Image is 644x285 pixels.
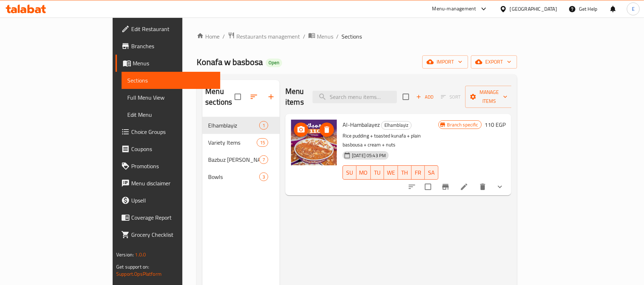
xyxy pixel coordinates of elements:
[421,179,436,194] span: Select to update
[422,55,468,69] button: import
[115,140,220,157] a: Coupons
[382,121,411,129] span: Elhamblayiz
[398,89,413,104] span: Select section
[131,213,215,222] span: Coverage Report
[115,37,220,55] a: Branches
[208,155,259,164] div: Bazbuz Al Saada
[259,121,268,130] div: items
[115,157,220,175] a: Promotions
[228,32,300,41] a: Restaurants management
[317,32,333,41] span: Menus
[428,167,436,178] span: SA
[341,32,362,41] span: Sections
[202,168,280,185] div: Bowls3
[131,230,215,239] span: Grocery Checklist
[444,121,481,128] span: Branch specific
[262,88,280,105] button: Add section
[115,226,220,243] a: Grocery Checklist
[259,155,268,164] div: items
[115,55,220,72] a: Menus
[115,209,220,226] a: Coverage Report
[413,91,436,102] button: Add
[485,120,506,130] h6: 110 EGP
[294,122,308,137] button: upload picture
[460,182,468,191] a: Edit menu item
[202,117,280,134] div: Elhamblayiz1
[374,167,382,178] span: TU
[425,165,438,180] button: SA
[116,250,134,259] span: Version:
[131,196,215,205] span: Upsell
[343,131,438,149] p: Rice pudding + toasted kunafa + plain basbousa + cream + nuts
[496,182,504,191] svg: Show Choices
[222,32,225,41] li: /
[266,59,282,67] div: Open
[491,178,508,195] button: show more
[202,114,280,188] nav: Menu sections
[131,145,215,153] span: Coupons
[116,262,149,271] span: Get support on:
[336,32,339,41] li: /
[202,134,280,151] div: Variety Items15
[131,127,215,136] span: Choice Groups
[436,91,465,102] span: Select section first
[208,121,259,130] span: Elhamblayiz
[122,106,220,123] a: Edit Menu
[208,172,259,181] div: Bowls
[202,151,280,168] div: Bazbuz [PERSON_NAME]7
[415,93,434,101] span: Add
[133,59,215,67] span: Menus
[313,91,397,103] input: search
[471,55,517,69] button: export
[320,122,334,137] button: delete image
[510,5,557,13] div: [GEOGRAPHIC_DATA]
[131,42,215,50] span: Branches
[245,88,262,105] span: Sort sections
[122,72,220,89] a: Sections
[308,32,333,41] a: Menus
[131,162,215,170] span: Promotions
[197,32,517,41] nav: breadcrumb
[257,138,268,147] div: items
[357,165,371,180] button: MO
[343,165,356,180] button: SU
[127,76,215,85] span: Sections
[115,175,220,192] a: Menu disclaimer
[291,120,337,165] img: Al-Hambalayez
[115,123,220,140] a: Choice Groups
[115,20,220,37] a: Edit Restaurant
[303,32,305,41] li: /
[437,178,454,195] button: Branch-specific-item
[260,156,268,163] span: 7
[230,89,245,104] span: Select all sections
[432,5,476,13] div: Menu-management
[122,89,220,106] a: Full Menu View
[131,179,215,187] span: Menu disclaimer
[401,167,409,178] span: TH
[474,178,491,195] button: delete
[115,192,220,209] a: Upsell
[398,165,412,180] button: TH
[412,165,425,180] button: FR
[381,121,412,130] div: Elhamblayiz
[477,57,511,66] span: export
[208,138,257,147] span: Variety Items
[471,88,507,106] span: Manage items
[465,86,513,108] button: Manage items
[343,119,380,130] span: Al-Hambalayez
[116,269,162,279] a: Support.OpsPlatform
[127,93,215,102] span: Full Menu View
[260,122,268,129] span: 1
[387,167,395,178] span: WE
[257,139,268,146] span: 15
[236,32,300,41] span: Restaurants management
[349,152,389,159] span: [DATE] 05:43 PM
[197,54,263,70] span: Konafa w basbosa
[135,250,146,259] span: 1.0.0
[371,165,384,180] button: TU
[414,167,422,178] span: FR
[266,60,282,66] span: Open
[259,172,268,181] div: items
[384,165,398,180] button: WE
